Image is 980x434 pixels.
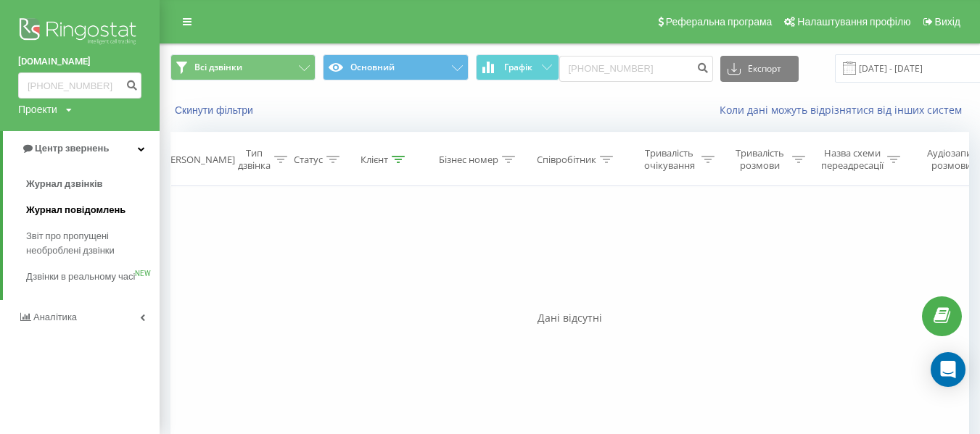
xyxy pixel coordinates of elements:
[35,143,109,154] span: Центр звернень
[33,312,77,322] span: Аналiтика
[931,352,965,387] div: Open Intercom Messenger
[162,154,235,166] div: [PERSON_NAME]
[18,14,141,51] img: Ringostat logo
[26,270,135,284] span: Дзвінки в реальному часі
[26,171,160,197] a: Журнал дзвінків
[26,203,125,217] span: Журнал повідомлень
[797,16,910,28] span: Налаштування профілю
[194,62,242,73] span: Всі дзвінки
[361,154,388,166] div: Клієнт
[26,197,160,223] a: Журнал повідомлень
[666,16,773,28] span: Реферальна програма
[720,103,969,117] a: Коли дані можуть відрізнятися вiд інших систем
[504,62,532,72] span: Графік
[26,177,103,191] span: Журнал дзвінків
[439,154,498,166] div: Бізнес номер
[821,147,884,172] div: Назва схеми переадресації
[26,229,152,258] span: Звіт про пропущені необроблені дзвінки
[294,154,323,166] div: Статус
[26,223,160,264] a: Звіт про пропущені необроблені дзвінки
[720,56,799,82] button: Експорт
[935,16,960,28] span: Вихід
[323,54,468,80] button: Основний
[641,147,698,172] div: Тривалість очікування
[170,54,316,80] button: Всі дзвінки
[18,72,141,99] input: Пошук за номером
[559,56,713,82] input: Пошук за номером
[537,154,596,166] div: Співробітник
[170,311,969,325] div: Дані відсутні
[18,102,57,117] div: Проекти
[26,264,160,290] a: Дзвінки в реальному часіNEW
[731,147,788,172] div: Тривалість розмови
[3,131,160,166] a: Центр звернень
[238,147,271,172] div: Тип дзвінка
[18,54,141,69] a: [DOMAIN_NAME]
[476,54,559,80] button: Графік
[170,104,260,117] button: Скинути фільтри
